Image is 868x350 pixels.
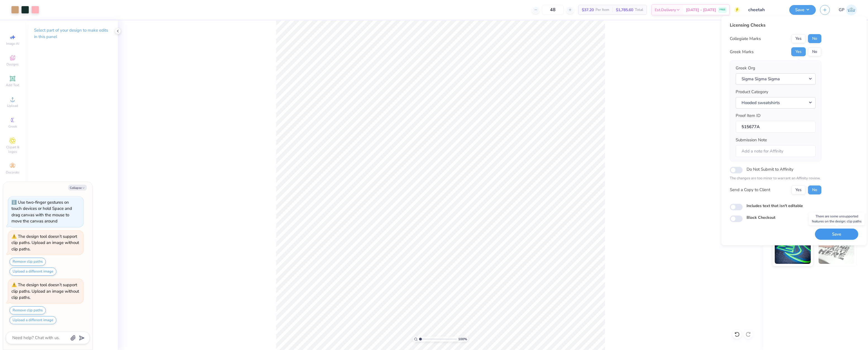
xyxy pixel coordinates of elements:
[747,166,793,173] label: Do Not Submit to Affinity
[11,234,79,252] div: The design tool doesn’t support clip paths. Upload an image without clip paths.
[616,7,633,13] span: $1,785.60
[730,187,770,193] div: Send a Copy to Client
[747,203,803,209] label: Includes text that isn't editable
[730,176,821,181] p: The changes are too minor to warrant an Affinity review.
[11,199,72,224] div: Use two-finger gestures on touch devices or hold Space and drag canvas with the mouse to move the...
[819,236,855,264] img: Water based Ink
[815,229,858,240] button: Save
[458,337,467,342] span: 100 %
[9,316,56,324] button: Upload a different image
[6,83,19,87] span: Add Text
[747,215,775,220] label: Block Checkout
[744,4,785,15] input: Untitled Design
[6,170,19,175] span: Decorate
[6,62,19,67] span: Designs
[7,104,18,108] span: Upload
[6,41,19,46] span: Image AI
[9,306,46,314] button: Remove clip paths
[730,49,754,55] div: Greek Marks
[719,8,725,12] span: FREE
[736,89,768,95] label: Product Category
[839,4,857,15] a: GP
[730,22,821,29] div: Licensing Checks
[8,124,17,129] span: Greek
[809,212,865,225] div: There are some unsupported features on the design: clip paths
[736,73,816,85] button: Sigma Sigma Sigma
[775,236,811,264] img: Glow in the Dark Ink
[542,5,564,15] input: – –
[11,282,79,300] div: The design tool doesn’t support clip paths. Upload an image without clip paths.
[3,145,22,154] span: Clipart & logos
[789,5,816,15] button: Save
[596,7,609,13] span: Per Item
[736,65,755,71] label: Greek Org
[730,36,761,42] div: Collegiate Marks
[808,34,821,43] button: No
[808,185,821,194] button: No
[736,112,761,119] label: Proof Item ID
[846,4,857,15] img: Germaine Penalosa
[635,7,643,13] span: Total
[9,267,56,276] button: Upload a different image
[736,137,767,143] label: Submission Note
[839,7,845,13] span: GP
[791,185,806,194] button: Yes
[582,7,594,13] span: $37.20
[68,185,87,191] button: Collapse
[736,145,816,157] input: Add a note for Affinity
[34,27,109,40] p: Select part of your design to make edits in this panel
[736,97,816,109] button: Hooded sweatshirts
[808,47,821,56] button: No
[686,7,716,13] span: [DATE] - [DATE]
[9,258,46,266] button: Remove clip paths
[655,7,676,13] span: Est. Delivery
[791,47,806,56] button: Yes
[791,34,806,43] button: Yes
